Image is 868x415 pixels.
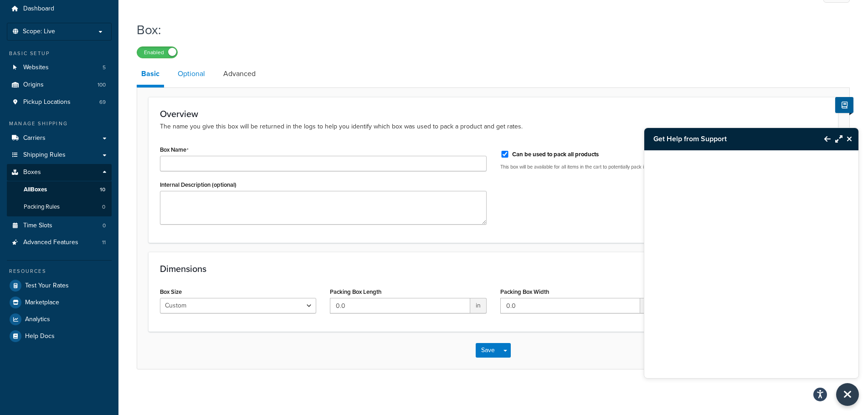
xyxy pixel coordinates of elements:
label: Packing Box Width [500,288,549,295]
button: Back to Resource Center [815,128,831,149]
a: Basic [137,63,164,87]
span: Analytics [25,316,50,323]
span: Pickup Locations [23,98,71,106]
span: Help Docs [25,333,55,340]
h3: Overview [160,109,827,119]
li: Pickup Locations [7,94,112,111]
a: Boxes [7,164,112,181]
li: Boxes [7,164,112,216]
span: Shipping Rules [23,151,66,159]
li: Websites [7,59,112,76]
h3: Get Help from Support [644,128,815,150]
iframe: Chat Widget [644,150,858,378]
span: 5 [103,64,106,72]
a: Test Your Rates [7,277,112,294]
div: Basic Setup [7,50,112,57]
a: Shipping Rules [7,147,112,164]
li: Origins [7,77,112,93]
span: Time Slots [23,222,52,230]
p: This box will be available for all items in the cart to potentially pack into [500,164,827,170]
span: Boxes [23,169,41,176]
span: Marketplace [25,299,59,307]
a: Origins100 [7,77,112,93]
li: Advanced Features [7,234,112,251]
span: Carriers [23,134,46,142]
button: Maximize Resource Center [831,128,842,149]
span: 10 [100,186,105,194]
a: AllBoxes10 [7,181,112,198]
a: Dashboard [7,0,112,17]
div: Manage Shipping [7,120,112,128]
span: Websites [23,64,49,72]
span: All Boxes [24,186,47,194]
button: Show Help Docs [835,97,853,113]
span: Advanced Features [23,239,78,246]
label: Packing Box Length [330,288,381,295]
span: 11 [102,239,106,246]
div: Resources [7,267,112,275]
label: Box Name [160,146,189,154]
a: Websites5 [7,59,112,76]
a: Pickup Locations69 [7,94,112,111]
span: in [640,298,657,313]
h3: Dimensions [160,264,827,274]
span: in [470,298,487,313]
p: The name you give this box will be returned in the logs to help you identify which box was used t... [160,122,827,132]
span: Dashboard [23,5,54,13]
button: Close Resource Center [836,383,859,406]
a: Carriers [7,130,112,147]
span: Test Your Rates [25,282,69,290]
span: 69 [99,98,106,106]
label: Internal Description (optional) [160,181,236,188]
button: Close Resource Center [842,133,858,144]
h1: Box: [137,21,838,39]
label: Box Size [160,288,182,295]
span: 100 [98,81,106,89]
a: Marketplace [7,294,112,311]
span: Packing Rules [24,203,60,211]
a: Time Slots0 [7,217,112,234]
button: Save [476,343,500,358]
a: Advanced [219,63,260,85]
a: Advanced Features11 [7,234,112,251]
label: Can be used to pack all products [512,150,599,159]
a: Help Docs [7,328,112,344]
a: Analytics [7,311,112,328]
li: Packing Rules [7,199,112,215]
span: 0 [102,203,105,211]
a: Packing Rules0 [7,199,112,215]
a: Optional [173,63,210,85]
li: Time Slots [7,217,112,234]
span: Origins [23,81,44,89]
label: Enabled [137,47,177,58]
span: Scope: Live [23,28,55,36]
span: 0 [103,222,106,230]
